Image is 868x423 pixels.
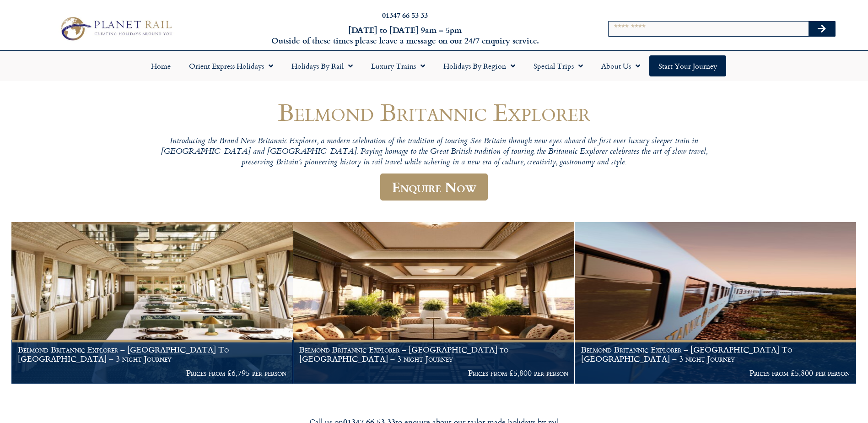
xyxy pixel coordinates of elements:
[382,10,428,20] a: 01347 66 53 33
[180,55,282,76] a: Orient Express Holidays
[524,55,592,76] a: Special Trips
[18,369,287,378] p: Prices from £6,795 per person
[581,369,850,378] p: Prices from £5,800 per person
[299,345,568,363] h1: Belmond Britannic Explorer – [GEOGRAPHIC_DATA] to [GEOGRAPHIC_DATA] – 3 night Journey
[293,222,575,384] a: Belmond Britannic Explorer – [GEOGRAPHIC_DATA] to [GEOGRAPHIC_DATA] – 3 night Journey Prices from...
[809,22,835,36] button: Search
[575,222,857,384] a: Belmond Britannic Explorer – [GEOGRAPHIC_DATA] To [GEOGRAPHIC_DATA] – 3 night Journey Prices from...
[434,55,524,76] a: Holidays by Region
[282,55,362,76] a: Holidays by Rail
[18,345,287,363] h1: Belmond Britannic Explorer – [GEOGRAPHIC_DATA] To [GEOGRAPHIC_DATA] – 3 night Journey
[581,345,850,363] h1: Belmond Britannic Explorer – [GEOGRAPHIC_DATA] To [GEOGRAPHIC_DATA] – 3 night Journey
[5,55,863,76] nav: Menu
[362,55,434,76] a: Luxury Trains
[160,98,709,125] h1: Belmond Britannic Explorer
[592,55,649,76] a: About Us
[160,136,709,168] p: Introducing the Brand New Britannic Explorer, a modern celebration of the tradition of touring. S...
[380,174,488,201] a: Enquire Now
[234,25,577,46] h6: [DATE] to [DATE] 9am – 5pm Outside of these times please leave a message on our 24/7 enquiry serv...
[649,55,726,76] a: Start your Journey
[11,222,293,384] a: Belmond Britannic Explorer – [GEOGRAPHIC_DATA] To [GEOGRAPHIC_DATA] – 3 night Journey Prices from...
[142,55,180,76] a: Home
[299,369,568,378] p: Prices from £5,800 per person
[56,14,175,43] img: Planet Rail Train Holidays Logo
